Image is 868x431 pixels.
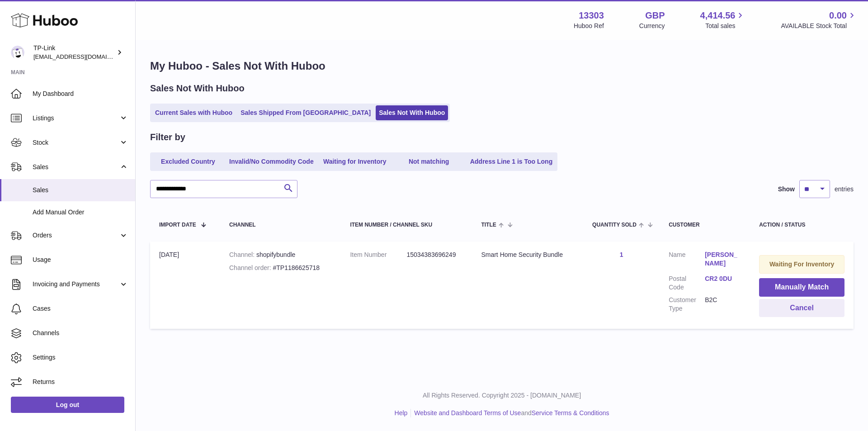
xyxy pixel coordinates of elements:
[33,304,128,313] span: Cases
[639,22,665,30] div: Currency
[150,59,854,73] h1: My Huboo - Sales Not With Huboo
[781,9,857,30] a: 0.00 AVAILABLE Stock Total
[229,222,332,228] div: Channel
[33,114,119,123] span: Listings
[33,53,133,60] span: [EMAIL_ADDRESS][DOMAIN_NAME]
[33,256,128,264] span: Usage
[669,275,705,292] dt: Postal Code
[411,409,609,417] li: and
[11,397,124,413] a: Log out
[350,251,406,259] dt: Item Number
[835,185,854,194] span: entries
[645,9,665,22] strong: GBP
[376,105,448,120] a: Sales Not With Huboo
[33,378,128,386] span: Returns
[33,186,128,194] span: Sales
[781,22,857,30] span: AVAILABLE Stock Total
[33,280,119,289] span: Invoicing and Payments
[33,138,119,147] span: Stock
[778,185,795,194] label: Show
[143,391,861,400] p: All Rights Reserved. Copyright 2025 - [DOMAIN_NAME]
[669,222,741,228] div: Customer
[150,131,185,143] h2: Filter by
[759,222,844,228] div: Action / Status
[669,296,705,313] dt: Customer Type
[481,222,496,228] span: Title
[33,231,119,240] span: Orders
[414,409,521,417] a: Website and Dashboard Terms of Use
[150,82,245,95] h2: Sales Not With Huboo
[150,242,220,329] td: [DATE]
[229,264,332,272] div: #TP1186625718
[393,154,465,169] a: Not matching
[406,251,463,259] dd: 15034383696249
[700,9,746,30] a: 4,414.56 Total sales
[33,208,128,217] span: Add Manual Order
[33,163,119,171] span: Sales
[226,154,317,169] a: Invalid/No Commodity Code
[705,251,741,268] a: [PERSON_NAME]
[395,409,408,417] a: Help
[33,90,128,98] span: My Dashboard
[705,22,745,30] span: Total sales
[579,9,604,22] strong: 13303
[319,154,391,169] a: Waiting for Inventory
[700,9,736,22] span: 4,414.56
[532,409,609,417] a: Service Terms & Conditions
[467,154,556,169] a: Address Line 1 is Too Long
[350,222,463,228] div: Item Number / Channel SKU
[152,154,224,169] a: Excluded Country
[229,264,273,271] strong: Channel order
[574,22,604,30] div: Huboo Ref
[33,353,128,362] span: Settings
[829,9,847,22] span: 0.00
[152,105,236,120] a: Current Sales with Huboo
[11,46,24,59] img: gaby.chen@tp-link.com
[33,44,115,61] div: TP-Link
[229,251,332,259] div: shopifybundle
[759,278,844,297] button: Manually Match
[159,222,196,228] span: Import date
[592,222,637,228] span: Quantity Sold
[669,251,705,270] dt: Name
[705,275,741,283] a: CR2 0DU
[237,105,374,120] a: Sales Shipped From [GEOGRAPHIC_DATA]
[759,299,844,317] button: Cancel
[33,329,128,337] span: Channels
[229,251,256,258] strong: Channel
[620,251,623,258] a: 1
[705,296,741,313] dd: B2C
[769,260,834,268] strong: Waiting For Inventory
[481,251,574,259] div: Smart Home Security Bundle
